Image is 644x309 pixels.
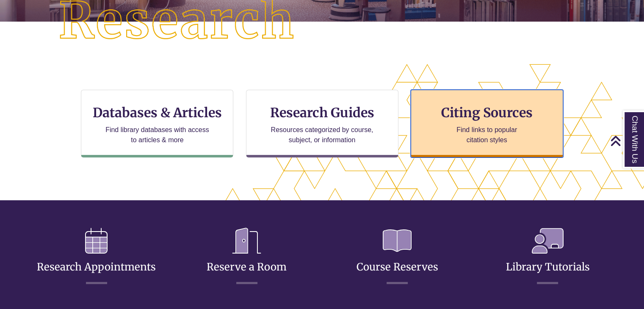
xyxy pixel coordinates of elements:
p: Find library databases with access to articles & more [102,125,213,145]
p: Find links to popular citation styles [445,125,528,145]
a: Research Guides Resources categorized by course, subject, or information [246,90,398,157]
h3: Research Guides [253,105,391,121]
a: Citing Sources Find links to popular citation styles [411,90,563,157]
a: Databases & Articles Find library databases with access to articles & more [81,90,233,157]
a: Back to Top [610,135,642,146]
a: Research Appointments [37,240,156,273]
h3: Databases & Articles [88,105,226,121]
a: Course Reserves [357,240,438,273]
a: Reserve a Room [207,240,287,273]
a: Library Tutorials [506,240,589,273]
p: Resources categorized by course, subject, or information [267,125,377,145]
h3: Citing Sources [435,105,539,121]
